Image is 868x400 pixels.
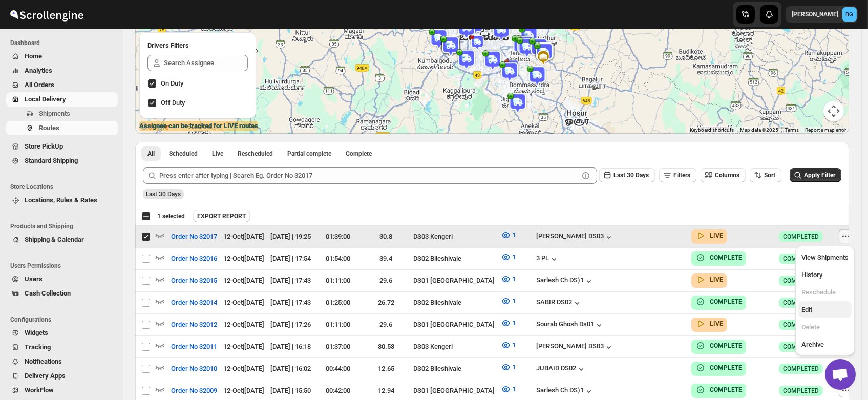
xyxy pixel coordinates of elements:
[805,127,846,133] a: Report a map error
[138,120,172,134] img: Google
[147,40,248,51] h2: Drivers Filters
[495,227,522,243] button: 1
[25,81,54,89] span: All Orders
[317,231,359,242] div: 01:39:00
[141,146,161,161] button: All routes
[165,361,223,377] button: Order No 32010
[413,298,495,308] div: DS02 Bileshivale
[790,168,841,182] button: Apply Filter
[710,364,742,371] b: COMPLETE
[223,365,264,372] span: 12-Oct | [DATE]
[413,364,495,374] div: DS02 Bileshivale
[801,288,836,296] span: Reschedule
[6,233,118,247] button: Shipping & Calendar
[783,365,819,373] span: COMPLETED
[6,383,118,397] button: WorkFlow
[536,320,604,330] button: Sourab Ghosh Ds01
[270,231,311,242] div: [DATE] | 19:25
[317,320,359,330] div: 01:11:00
[801,306,812,313] span: Edit
[165,228,223,245] button: Order No 32017
[801,271,822,279] span: History
[223,321,264,328] span: 12-Oct | [DATE]
[695,297,742,307] button: COMPLETE
[512,363,516,371] span: 1
[197,212,246,220] span: EXPORT REPORT
[6,78,118,92] button: All Orders
[512,297,516,305] span: 1
[193,210,250,222] button: EXPORT REPORT
[6,340,118,354] button: Tracking
[317,364,359,374] div: 00:44:00
[165,294,223,311] button: Order No 32014
[10,183,118,191] span: Store Locations
[25,275,43,283] span: Users
[25,289,71,297] span: Cash Collection
[365,298,407,308] div: 26.72
[146,191,181,198] span: Last 30 Days
[804,172,835,179] span: Apply Filter
[846,11,854,18] text: BG
[495,249,522,265] button: 1
[10,315,118,324] span: Configurations
[25,329,48,336] span: Widgets
[171,386,217,396] span: Order No 32009
[536,276,594,286] button: Sarlesh Ch DS)1
[825,359,856,390] div: Open chat
[512,385,516,393] span: 1
[212,150,223,158] span: Live
[413,254,495,264] div: DS02 Bileshivale
[6,193,118,207] button: Locations, Rules & Rates
[25,142,63,150] span: Store PickUp
[223,387,264,394] span: 12-Oct | [DATE]
[536,298,582,308] div: SABIR DS02
[801,341,824,348] span: Archive
[715,172,739,179] span: Columns
[695,252,742,263] button: COMPLETE
[165,383,223,399] button: Order No 32009
[25,372,66,380] span: Delivery Apps
[365,276,407,286] div: 29.6
[25,357,62,365] span: Notifications
[365,320,407,330] div: 29.6
[695,385,742,395] button: COMPLETE
[785,127,799,133] a: Terms (opens in new tab)
[413,342,495,352] div: DS03 Kengeri
[223,277,264,284] span: 12-Oct | [DATE]
[270,364,311,374] div: [DATE] | 16:02
[223,343,264,350] span: 12-Oct | [DATE]
[10,39,118,47] span: Dashboard
[6,354,118,369] button: Notifications
[165,339,223,355] button: Order No 32011
[690,127,734,134] button: Keyboard shortcuts
[6,121,118,135] button: Routes
[317,276,359,286] div: 01:11:00
[317,298,359,308] div: 01:25:00
[536,364,586,374] button: JUBAID DS02
[171,276,217,286] span: Order No 32015
[171,320,217,330] span: Order No 32012
[710,276,723,283] b: LIVE
[171,254,217,264] span: Order No 32016
[25,157,78,164] span: Standard Shipping
[599,168,655,182] button: Last 30 Days
[171,298,217,308] span: Order No 32014
[270,342,311,352] div: [DATE] | 16:18
[317,254,359,264] div: 01:54:00
[25,386,54,394] span: WorkFlow
[783,233,819,241] span: COMPLETED
[659,168,696,182] button: Filters
[783,277,819,285] span: COMPLETED
[223,233,264,240] span: 12-Oct | [DATE]
[792,10,838,18] p: [PERSON_NAME]
[695,230,723,241] button: LIVE
[710,320,723,327] b: LIVE
[783,387,819,395] span: COMPLETED
[764,172,775,179] span: Sort
[512,253,516,261] span: 1
[365,386,407,396] div: 12.94
[536,342,614,352] button: [PERSON_NAME] DS03
[39,110,70,117] span: Shipments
